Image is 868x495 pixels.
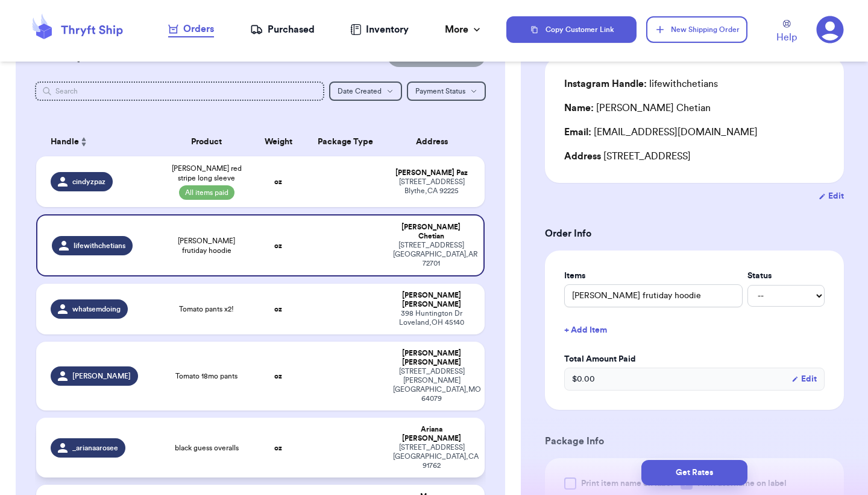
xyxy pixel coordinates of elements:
[350,22,409,37] a: Inventory
[564,149,825,164] div: [STREET_ADDRESS]
[72,177,105,187] span: cindyzpaz
[393,291,470,309] div: [PERSON_NAME] [PERSON_NAME]
[162,127,251,156] th: Product
[393,168,470,177] div: [PERSON_NAME] Paz
[393,367,470,403] div: [STREET_ADDRESS][PERSON_NAME] [GEOGRAPHIC_DATA] , MO 64079
[819,190,844,202] button: Edit
[393,443,470,470] div: [STREET_ADDRESS] [GEOGRAPHIC_DATA] , CA 91762
[564,152,601,161] span: Address
[250,22,315,37] a: Purchased
[646,16,747,43] button: New Shipping Order
[393,223,469,241] div: [PERSON_NAME] Chetian
[545,434,844,449] h3: Package Info
[393,177,470,196] div: [STREET_ADDRESS] Blythe , CA 92225
[329,81,402,101] button: Date Created
[564,270,743,282] label: Items
[545,226,844,241] h3: Order Info
[51,136,79,148] span: Handle
[564,79,647,89] span: Instagram Handle:
[559,317,829,343] button: + Add Item
[564,103,594,113] span: Name:
[274,178,282,185] strong: oz
[169,236,244,255] span: [PERSON_NAME] frutiday hoodie
[274,444,282,452] strong: oz
[641,460,747,485] button: Get Rates
[274,372,282,380] strong: oz
[305,127,386,156] th: Package Type
[274,305,282,313] strong: oz
[415,88,465,95] span: Payment Status
[564,77,718,91] div: lifewithchetians
[393,309,470,327] div: 398 Huntington Dr Loveland , OH 45140
[74,241,125,251] span: lifewithchetians
[393,349,470,367] div: [PERSON_NAME] [PERSON_NAME]
[445,22,483,37] div: More
[747,270,825,282] label: Status
[407,81,486,101] button: Payment Status
[791,373,817,385] button: Edit
[274,242,282,249] strong: oz
[169,164,244,183] span: [PERSON_NAME] red stripe long sleeve
[79,135,89,149] button: Sort ascending
[179,304,234,314] span: Tomato pants x2!
[564,125,825,139] div: [EMAIL_ADDRESS][DOMAIN_NAME]
[175,443,239,453] span: black guess overalls
[179,185,234,200] span: All items paid
[175,371,237,381] span: Tomato 18mo pants
[338,88,382,95] span: Date Created
[386,127,485,156] th: Address
[572,373,595,385] span: $ 0.00
[35,81,324,101] input: Search
[251,127,305,156] th: Weight
[393,241,469,268] div: [STREET_ADDRESS] [GEOGRAPHIC_DATA] , AR 72701
[564,101,711,115] div: [PERSON_NAME] Chetian
[72,443,118,453] span: _arianaarosee
[564,353,825,365] label: Total Amount Paid
[564,127,591,137] span: Email:
[506,16,637,43] button: Copy Customer Link
[72,371,131,381] span: [PERSON_NAME]
[168,22,214,36] div: Orders
[393,425,470,443] div: Ariana [PERSON_NAME]
[72,304,121,314] span: whatsemdoing
[776,30,797,45] span: Help
[776,20,797,45] a: Help
[168,22,214,37] a: Orders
